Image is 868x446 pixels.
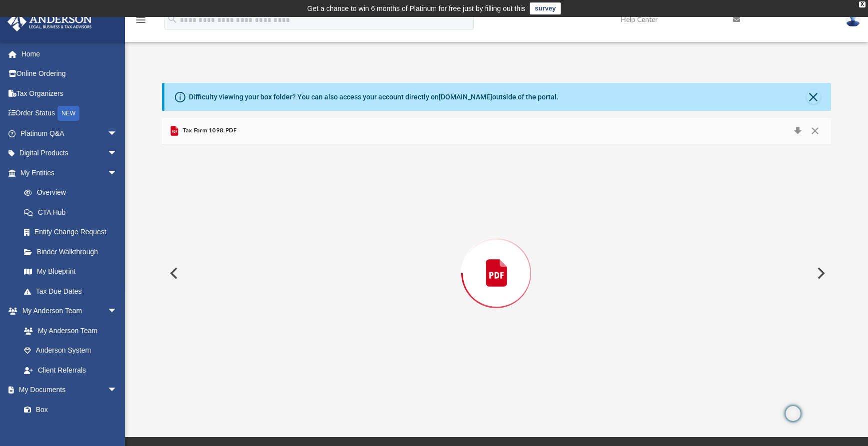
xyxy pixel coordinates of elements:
div: Get a chance to win 6 months of Platinum for free just by filling out this [307,2,526,14]
img: User Pic [846,12,861,27]
button: Previous File [162,259,184,287]
a: Online Ordering [7,64,132,84]
a: Platinum Q&Aarrow_drop_down [7,123,132,143]
span: arrow_drop_down [107,143,127,164]
a: Tax Due Dates [14,281,132,301]
div: Difficulty viewing your box folder? You can also access your account directly on outside of the p... [189,92,559,102]
a: Binder Walkthrough [14,242,132,262]
a: Order StatusNEW [7,103,132,124]
span: arrow_drop_down [107,163,127,183]
a: menu [135,19,147,26]
a: Home [7,44,132,64]
button: Close [806,124,824,138]
a: Entity Change Request [14,222,132,242]
div: Preview [162,118,831,402]
span: arrow_drop_down [107,123,127,144]
div: NEW [57,106,79,121]
div: close [859,1,866,7]
a: Overview [14,183,132,203]
i: search [167,13,178,24]
button: Download [789,124,807,138]
a: survey [530,2,561,14]
a: CTA Hub [14,202,132,222]
button: Close [807,90,821,104]
span: arrow_drop_down [107,380,127,401]
img: Anderson Advisors Platinum Portal [4,12,95,31]
a: My Anderson Team [14,321,122,341]
a: My Blueprint [14,262,127,282]
a: My Entitiesarrow_drop_down [7,163,132,183]
a: Digital Productsarrow_drop_down [7,143,132,163]
a: Anderson System [14,341,127,361]
a: My Anderson Teamarrow_drop_down [7,301,127,321]
a: My Documentsarrow_drop_down [7,380,127,400]
button: Next File [809,259,831,287]
a: Client Referrals [14,360,127,380]
i: menu [135,14,147,26]
a: Tax Organizers [7,83,132,103]
span: arrow_drop_down [107,301,127,322]
a: Box [14,400,122,420]
a: [DOMAIN_NAME] [439,93,492,101]
span: Tax Form 1098.PDF [180,126,236,135]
